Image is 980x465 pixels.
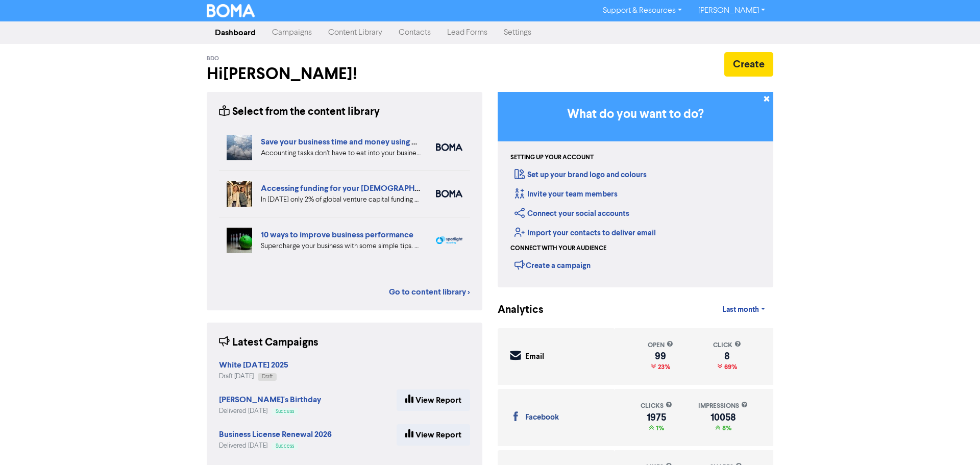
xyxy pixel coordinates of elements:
[219,395,321,405] strong: [PERSON_NAME]'s Birthday
[724,52,773,77] button: Create
[654,424,664,432] span: 1%
[690,3,773,19] a: [PERSON_NAME]
[510,153,594,162] div: Setting up your account
[219,431,332,439] a: Business License Renewal 2026
[439,22,496,43] a: Lead Forms
[641,413,672,422] div: 1975
[219,441,332,451] div: Delivered [DATE]
[397,424,470,446] a: View Report
[261,194,421,205] div: In 2024 only 2% of global venture capital funding went to female-only founding teams. We highligh...
[641,401,672,411] div: clicks
[436,190,462,198] img: boma
[714,300,773,320] a: Last month
[656,363,670,371] span: 23%
[698,401,748,411] div: impressions
[698,413,748,422] div: 10058
[219,372,288,381] div: Draft [DATE]
[207,55,219,62] span: BDO
[498,92,773,287] div: Getting Started in BOMA
[207,64,482,84] h2: Hi [PERSON_NAME] !
[514,257,591,273] div: Create a campaign
[525,412,559,424] div: Facebook
[276,409,294,414] span: Success
[219,396,321,404] a: [PERSON_NAME]'s Birthday
[219,406,321,416] div: Delivered [DATE]
[207,4,255,17] img: BOMA Logo
[436,143,462,151] img: boma_accounting
[648,352,673,360] div: 99
[722,363,737,371] span: 69%
[498,302,531,318] div: Analytics
[261,148,421,159] div: Accounting tasks don’t have to eat into your business time. With the right cloud accounting softw...
[276,444,294,449] span: Success
[514,170,647,180] a: Set up your brand logo and colours
[389,286,470,298] a: Go to content library >
[513,107,758,122] h3: What do you want to do?
[648,340,673,350] div: open
[219,335,318,351] div: Latest Campaigns
[397,389,470,411] a: View Report
[510,244,606,253] div: Connect with your audience
[219,104,380,120] div: Select from the content library
[261,137,476,147] a: Save your business time and money using cloud accounting
[514,228,656,238] a: Import your contacts to deliver email
[436,236,462,244] img: spotlight
[219,361,288,370] a: White [DATE] 2025
[261,183,510,193] a: Accessing funding for your [DEMOGRAPHIC_DATA]-led businesses
[320,22,390,43] a: Content Library
[713,352,741,360] div: 8
[390,22,439,43] a: Contacts
[514,189,618,199] a: Invite your team members
[595,3,690,19] a: Support & Resources
[713,340,741,350] div: click
[219,429,332,439] strong: Business License Renewal 2026
[514,209,629,218] a: Connect your social accounts
[264,22,320,43] a: Campaigns
[261,230,413,240] a: 10 ways to improve business performance
[261,241,421,252] div: Supercharge your business with some simple tips. Eliminate distractions & bad customers, get a pl...
[722,305,759,314] span: Last month
[207,22,264,43] a: Dashboard
[219,360,288,370] strong: White [DATE] 2025
[525,351,544,363] div: Email
[496,22,540,43] a: Settings
[720,424,731,432] span: 8%
[262,374,273,379] span: Draft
